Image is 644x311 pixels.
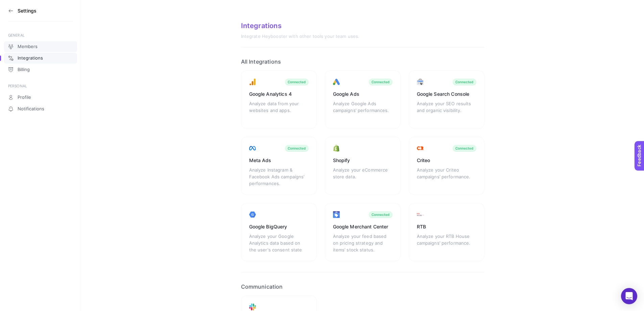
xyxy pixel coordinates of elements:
[249,223,309,230] div: Google BigQuery
[18,67,30,72] span: Billing
[249,157,309,164] div: Meta Ads
[417,223,476,230] div: RTB
[621,288,637,304] div: Open Intercom Messenger
[417,166,476,187] div: Analyze your Criteo campaigns’ performance.
[417,91,476,97] div: Google Search Console
[4,64,77,75] a: Billing
[249,100,309,120] div: Analyze data from your websites and apps.
[241,283,484,290] h2: Communication
[18,8,37,14] h3: Settings
[333,157,392,164] div: Shopify
[4,104,77,114] a: Notifications
[333,233,392,253] div: Analyze your feed based on pricing strategy and items’ stock status.
[417,233,476,253] div: Analyze your RTB House campaigns’ performance.
[4,92,77,103] a: Profile
[241,58,484,65] h2: All Integrations
[417,100,476,120] div: Analyze your SEO results and organic visibility.
[18,95,31,100] span: Profile
[241,22,484,30] div: Integrations
[249,233,309,253] div: Analyze your Google Analytics data based on the user's consent state
[333,100,392,120] div: Analyze Google Ads campaigns’ performances.
[18,44,38,49] span: Members
[455,146,474,150] div: Connected
[372,80,390,84] div: Connected
[333,166,392,187] div: Analyze your eCommerce store data.
[4,41,77,52] a: Members
[249,166,309,187] div: Analyze Instagram & Facebook Ads campaigns’ performances.
[288,146,306,150] div: Connected
[333,91,392,97] div: Google Ads
[417,157,476,164] div: Criteo
[4,2,26,7] span: Feedback
[8,83,73,89] div: PERSONAL
[8,32,73,38] div: GENERAL
[18,55,43,61] span: Integrations
[455,80,474,84] div: Connected
[288,80,306,84] div: Connected
[372,213,390,217] div: Connected
[333,223,392,230] div: Google Merchant Center
[249,91,309,97] div: Google Analytics 4
[4,53,77,64] a: Integrations
[241,34,484,39] div: Integrate Heybooster with other tools your team uses.
[18,106,44,112] span: Notifications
